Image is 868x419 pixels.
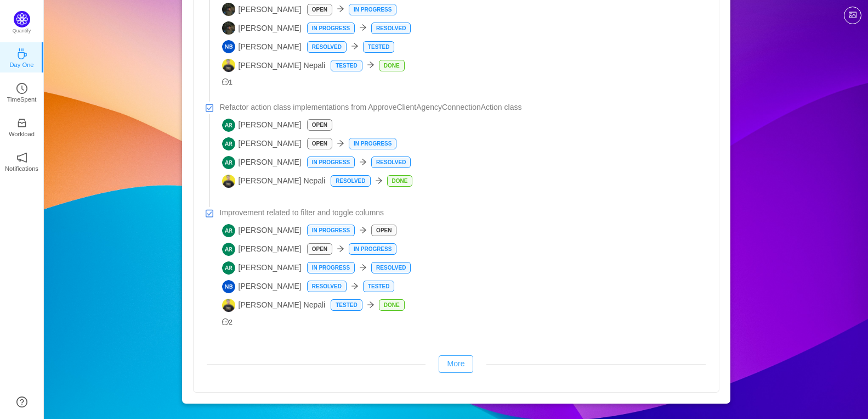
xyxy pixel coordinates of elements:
i: icon: notification [16,152,27,163]
i: icon: inbox [16,118,27,129]
i: icon: arrow-right [359,264,367,271]
p: Resolved [372,262,410,273]
p: In Progress [349,4,396,15]
img: NB [222,40,235,53]
p: Tested [331,60,361,71]
img: Quantify [14,11,30,27]
img: PB [222,21,235,35]
i: icon: arrow-right [359,226,367,234]
img: AR [222,224,235,237]
i: icon: arrow-right [337,245,344,253]
p: Notifications [5,164,38,174]
i: icon: arrow-right [359,158,367,166]
img: NB [222,280,235,293]
img: AR [222,137,235,150]
span: 2 [222,319,233,326]
span: [PERSON_NAME] [222,3,302,16]
p: Tested [364,42,394,52]
i: icon: arrow-right [351,42,359,50]
span: [PERSON_NAME] [222,137,302,150]
p: Open [308,244,332,254]
span: [PERSON_NAME] Nepali [222,299,326,312]
i: icon: clock-circle [16,83,27,94]
img: AR [222,243,235,256]
i: icon: arrow-right [337,5,344,13]
img: AR [222,261,235,275]
p: Resolved [308,281,346,292]
span: [PERSON_NAME] [222,243,302,256]
p: Resolved [372,23,410,33]
p: In Progress [308,23,354,33]
span: [PERSON_NAME] [222,280,302,293]
p: In Progress [308,225,354,236]
span: [PERSON_NAME] [222,119,302,132]
i: icon: message [222,79,229,86]
img: AR [222,119,235,132]
span: [PERSON_NAME] Nepali [222,175,326,188]
span: [PERSON_NAME] Nepali [222,59,326,72]
img: AN [222,299,235,312]
a: icon: inboxWorkload [16,121,27,132]
span: 1 [222,79,233,86]
p: Resolved [331,176,370,186]
p: Done [388,176,412,186]
button: More [439,355,474,373]
a: icon: notificationNotifications [16,155,27,166]
p: Open [372,225,396,236]
i: icon: arrow-right [359,24,367,31]
p: Tested [331,300,361,310]
span: [PERSON_NAME] [222,224,302,237]
p: Day One [9,60,33,70]
span: [PERSON_NAME] [222,261,302,275]
span: Refactor action class implementations from ApproveClientAgencyConnectionAction class [220,102,522,113]
img: AN [222,59,235,72]
p: Open [308,120,332,130]
span: Improvement related to filter and toggle columns [220,207,384,219]
button: icon: picture [844,7,861,24]
i: icon: coffee [16,48,27,59]
p: In Progress [308,262,354,273]
p: Workload [9,129,35,139]
span: [PERSON_NAME] [222,40,302,53]
p: In Progress [308,157,354,167]
p: Open [308,4,332,15]
i: icon: arrow-right [337,139,344,147]
p: Resolved [372,157,410,167]
img: PB [222,3,235,16]
p: TimeSpent [7,94,37,104]
p: Tested [364,281,394,292]
a: Improvement related to filter and toggle columns [220,207,706,219]
span: [PERSON_NAME] [222,156,302,169]
p: Resolved [308,42,346,52]
p: Open [308,138,332,149]
i: icon: arrow-right [351,282,359,290]
a: icon: clock-circleTimeSpent [16,86,27,97]
a: icon: question-circle [16,396,27,407]
i: icon: arrow-right [367,301,375,309]
i: icon: arrow-right [367,61,375,69]
a: icon: coffeeDay One [16,52,27,63]
img: AN [222,175,235,188]
p: Quantify [13,27,31,35]
p: In Progress [349,138,396,149]
i: icon: message [222,319,229,326]
i: icon: arrow-right [375,177,383,185]
img: AR [222,156,235,169]
p: Done [379,300,404,310]
p: Done [379,60,404,71]
a: Refactor action class implementations from ApproveClientAgencyConnectionAction class [220,102,706,113]
span: [PERSON_NAME] [222,21,302,35]
p: In Progress [349,244,396,254]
